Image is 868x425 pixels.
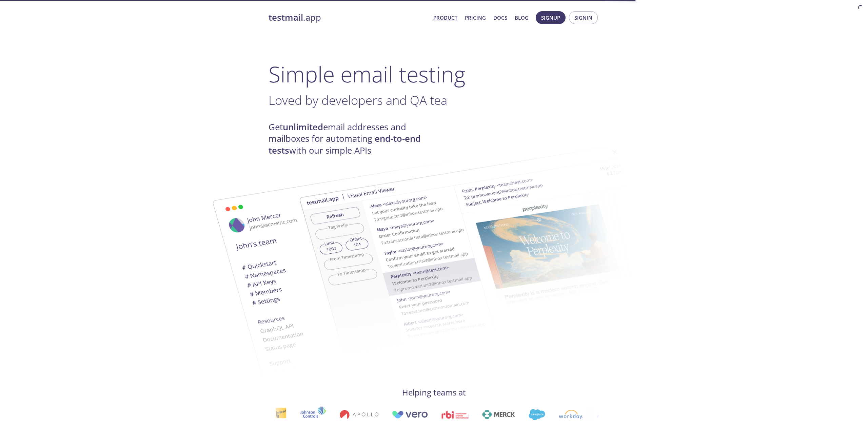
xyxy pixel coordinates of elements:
[482,410,515,419] img: merck
[465,13,486,22] a: Pricing
[269,92,447,109] span: Loved by developers and QA tea
[299,135,665,365] img: testmail-email-viewer
[339,410,378,419] img: apollo
[569,11,598,24] button: Signin
[392,411,428,419] img: vero
[574,13,592,22] span: Signin
[558,410,583,419] img: workday
[441,411,469,419] img: rbi
[269,121,434,156] h4: Get email addresses and mailboxes for automating with our simple APIs
[493,13,507,22] a: Docs
[433,13,457,22] a: Product
[269,12,303,23] strong: testmail
[541,13,560,22] span: Signup
[515,13,529,22] a: Blog
[269,133,421,156] strong: end-to-end tests
[283,121,323,133] strong: unlimited
[536,11,566,24] button: Signup
[187,157,553,387] img: testmail-email-viewer
[528,409,545,420] img: salesforce
[275,407,286,422] img: interac
[269,387,599,398] h4: Helping teams at
[269,61,599,87] h1: Simple email testing
[269,12,428,23] a: testmail.app
[300,406,326,423] img: johnsoncontrols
